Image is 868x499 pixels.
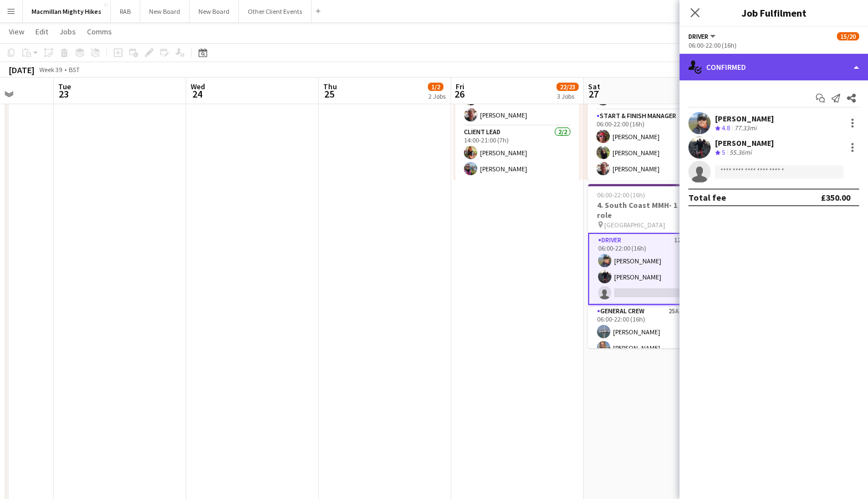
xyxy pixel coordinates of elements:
[588,110,712,180] app-card-role: Start & Finish Manager3/306:00-22:00 (16h)[PERSON_NAME][PERSON_NAME][PERSON_NAME]
[586,88,600,100] span: 27
[588,233,712,305] app-card-role: Driver12A2/306:00-22:00 (16h)[PERSON_NAME][PERSON_NAME]
[556,83,579,91] span: 22/23
[455,126,579,180] app-card-role: Client Lead2/214:00-21:00 (7h)[PERSON_NAME][PERSON_NAME]
[23,1,111,22] button: Macmillan Mighty Hikes
[428,83,443,91] span: 1/2
[239,1,312,22] button: Other Client Events
[732,124,759,133] div: 77.33mi
[190,1,239,22] button: New Board
[31,24,53,39] a: Edit
[83,24,116,39] a: Comms
[588,82,600,91] span: Sat
[588,200,712,220] h3: 4. South Coast MMH- 1 day role
[428,92,446,100] div: 2 Jobs
[9,27,24,37] span: View
[69,65,80,74] div: BST
[688,192,726,203] div: Total fee
[688,32,717,40] button: Driver
[57,88,71,100] span: 23
[189,88,205,100] span: 24
[722,148,725,156] span: 5
[59,27,76,37] span: Jobs
[87,27,112,37] span: Comms
[557,92,578,100] div: 3 Jobs
[321,88,337,100] span: 25
[140,1,190,22] button: New Board
[837,32,859,40] span: 15/20
[604,221,665,229] span: [GEOGRAPHIC_DATA]
[727,148,754,157] div: 55.36mi
[680,6,868,20] h3: Job Fulfilment
[111,1,140,22] button: RAB
[688,41,859,49] div: 06:00-22:00 (16h)
[456,82,464,91] span: Fri
[722,124,730,132] span: 4.8
[715,138,774,148] div: [PERSON_NAME]
[323,82,337,91] span: Thu
[4,24,29,39] a: View
[680,54,868,80] div: Confirmed
[37,65,64,74] span: Week 39
[55,24,80,39] a: Jobs
[821,192,850,203] div: £350.00
[688,32,708,40] span: Driver
[588,184,712,348] app-job-card: 06:00-22:00 (16h)15/204. South Coast MMH- 1 day role [GEOGRAPHIC_DATA]2 RolesDriver12A2/306:00-22...
[35,27,48,37] span: Edit
[715,114,774,124] div: [PERSON_NAME]
[9,64,34,75] div: [DATE]
[191,82,205,91] span: Wed
[454,88,464,100] span: 26
[58,82,71,91] span: Tue
[597,191,645,199] span: 06:00-22:00 (16h)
